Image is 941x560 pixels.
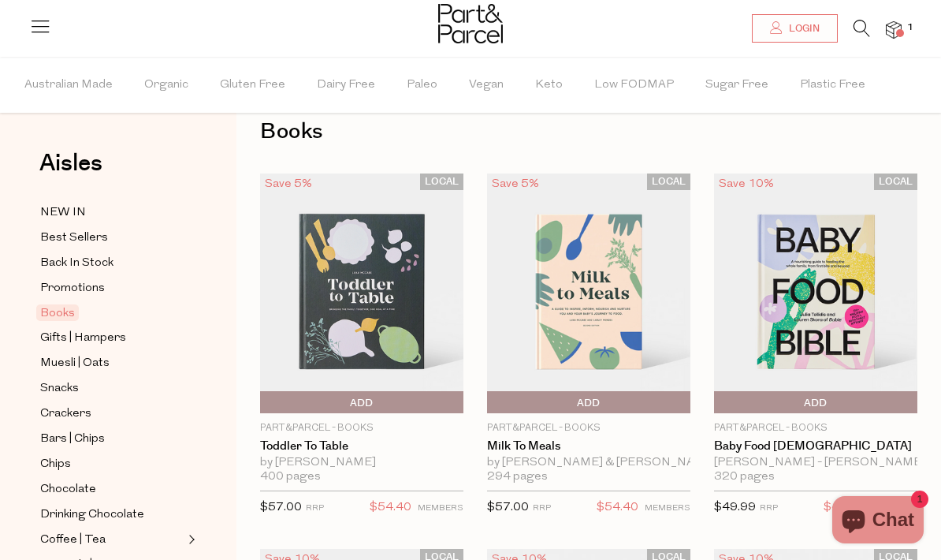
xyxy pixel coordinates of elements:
span: Plastic Free [800,58,865,113]
span: Aisles [39,146,102,181]
a: Chips [40,454,184,474]
span: Best Sellers [40,229,108,248]
a: Crackers [40,404,184,424]
a: Toddler to Table [260,439,463,454]
a: Snacks [40,379,184,398]
span: Snacks [40,379,79,398]
img: Milk to Meals [487,174,690,414]
span: LOCAL [420,174,463,190]
a: Gifts | Hampers [40,328,184,348]
p: Part&Parcel - Books [260,421,463,435]
span: Chips [40,455,71,474]
span: Dairy Free [317,58,375,113]
div: by [PERSON_NAME] & [PERSON_NAME] [487,456,690,470]
span: $57.00 [260,502,302,513]
a: Chocolate [40,480,184,499]
button: Add To Parcel [714,391,917,413]
span: $45.00 [824,498,865,518]
span: Paleo [407,58,437,113]
a: Coffee | Tea [40,530,184,550]
span: Low FODMAP [594,58,674,113]
img: Part&Parcel [438,4,503,43]
span: Bars | Chips [40,430,105,449]
inbox-online-store-chat: Shopify online store chat [828,496,928,547]
div: Save 5% [487,174,544,195]
span: Vegan [469,58,504,113]
a: Best Sellers [40,228,184,248]
span: NEW IN [40,203,86,222]
span: Keto [535,58,563,113]
span: 320 pages [714,470,775,484]
a: NEW IN [40,203,184,222]
span: Muesli | Oats [40,354,110,373]
a: Aisles [39,151,102,191]
span: Organic [144,58,188,113]
a: Drinking Chocolate [40,505,184,525]
p: Part&Parcel - Books [487,421,690,435]
img: Toddler to Table [260,174,463,414]
div: Save 5% [260,174,317,195]
span: Crackers [40,405,91,424]
div: Save 10% [714,174,779,195]
a: Baby Food [DEMOGRAPHIC_DATA] [714,439,917,454]
span: LOCAL [647,174,690,190]
small: MEMBERS [645,504,690,513]
span: $54.40 [597,498,638,518]
span: LOCAL [874,174,917,190]
button: Expand/Collapse Coffee | Tea [184,530,195,549]
small: RRP [760,504,778,513]
a: Muesli | Oats [40,353,184,373]
div: [PERSON_NAME] - [PERSON_NAME] & [PERSON_NAME] [714,456,917,470]
div: by [PERSON_NAME] [260,456,463,470]
span: Drinking Chocolate [40,506,144,525]
a: Back In Stock [40,253,184,273]
span: Coffee | Tea [40,531,106,550]
span: 1 [903,21,917,35]
span: $49.99 [714,502,756,513]
img: Baby Food Bible [714,174,917,414]
h1: Books [260,114,917,150]
p: Part&Parcel - Books [714,421,917,435]
span: Back In Stock [40,254,113,273]
span: 294 pages [487,470,548,484]
a: Milk to Meals [487,439,690,454]
small: MEMBERS [418,504,463,513]
span: Chocolate [40,480,96,499]
span: Login [785,22,820,35]
span: $54.40 [370,498,411,518]
span: Books [36,304,79,321]
span: Australian Made [24,58,113,113]
a: 1 [886,21,902,38]
span: Gluten Free [220,58,285,113]
small: RRP [533,504,551,513]
button: Add To Parcel [487,391,690,413]
a: Promotions [40,278,184,298]
a: Bars | Chips [40,429,184,449]
span: Promotions [40,279,105,298]
span: $57.00 [487,502,529,513]
button: Add To Parcel [260,391,463,413]
span: Gifts | Hampers [40,329,126,348]
a: Login [752,14,838,43]
small: RRP [306,504,324,513]
span: 400 pages [260,470,321,484]
span: Sugar Free [705,58,768,113]
a: Books [40,304,184,323]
